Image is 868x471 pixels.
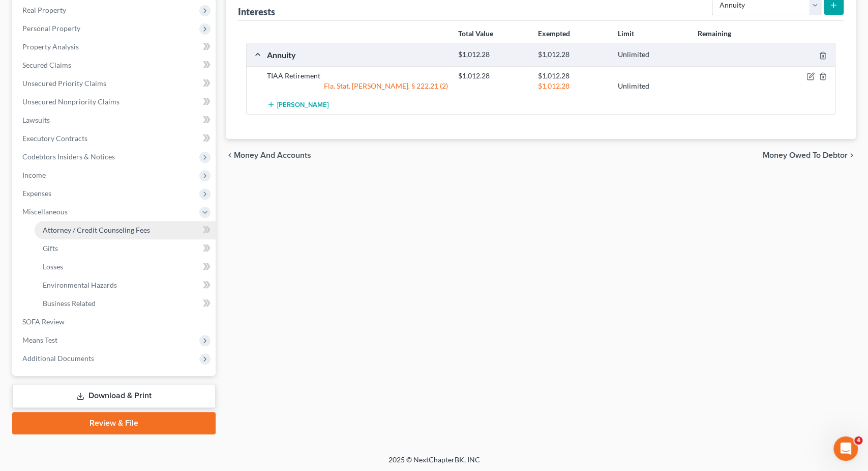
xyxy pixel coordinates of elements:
[35,221,216,239] a: Attorney / Credit Counseling Fees
[12,384,216,408] a: Download & Print
[22,97,119,106] span: Unsecured Nonpriority Claims
[22,171,46,179] span: Income
[618,29,634,38] strong: Limit
[35,294,216,313] a: Business Related
[43,299,96,308] span: Business Related
[35,258,216,276] a: Losses
[22,79,106,88] span: Unsecured Priority Claims
[14,129,216,148] a: Executory Contracts
[262,81,453,91] div: Fla. Stat. [PERSON_NAME]. § 222.21 (2)
[267,95,328,114] button: [PERSON_NAME]
[22,24,80,33] span: Personal Property
[226,151,234,159] i: chevron_left
[533,81,613,91] div: $1,012.28
[35,239,216,258] a: Gifts
[22,317,65,326] span: SOFA Review
[22,6,66,14] span: Real Property
[14,56,216,74] a: Secured Claims
[613,50,693,60] div: Unlimited
[538,29,570,38] strong: Exempted
[238,6,275,18] div: Interests
[833,436,858,461] iframe: Intercom live chat
[14,93,216,111] a: Unsecured Nonpriority Claims
[533,50,613,60] div: $1,012.28
[698,29,731,38] strong: Remaining
[262,71,453,81] div: TIAA Retirement
[22,42,79,51] span: Property Analysis
[12,412,216,434] a: Review & File
[14,38,216,56] a: Property Analysis
[262,49,453,60] div: Annuity
[234,151,311,159] span: Money and Accounts
[22,116,50,124] span: Lawsuits
[43,244,58,253] span: Gifts
[43,226,150,234] span: Attorney / Credit Counseling Fees
[14,313,216,331] a: SOFA Review
[22,61,71,69] span: Secured Claims
[14,111,216,129] a: Lawsuits
[854,436,862,445] span: 4
[43,281,117,289] span: Environmental Hazards
[453,50,533,60] div: $1,012.28
[848,151,856,159] i: chevron_right
[35,276,216,294] a: Environmental Hazards
[22,134,87,143] span: Executory Contracts
[22,354,94,363] span: Additional Documents
[763,151,856,159] button: Money Owed to Debtor chevron_right
[458,29,493,38] strong: Total Value
[613,81,693,91] div: Unlimited
[22,207,68,216] span: Miscellaneous
[763,151,848,159] span: Money Owed to Debtor
[533,71,613,81] div: $1,012.28
[226,151,311,159] button: chevron_left Money and Accounts
[22,189,51,198] span: Expenses
[277,101,328,109] span: [PERSON_NAME]
[22,152,115,161] span: Codebtors Insiders & Notices
[43,262,63,271] span: Losses
[22,336,57,344] span: Means Test
[453,71,533,81] div: $1,012.28
[14,74,216,93] a: Unsecured Priority Claims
